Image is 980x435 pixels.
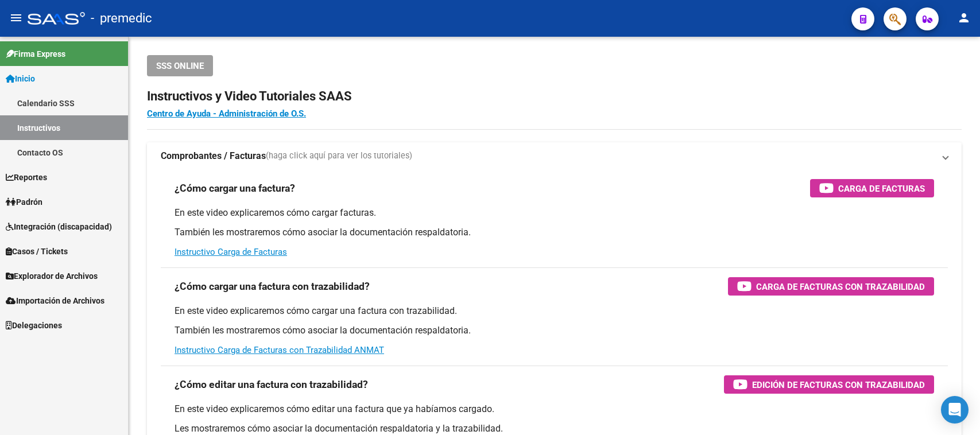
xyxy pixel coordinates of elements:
[6,319,62,332] span: Delegaciones
[6,72,35,85] span: Inicio
[91,6,152,31] span: - premedic
[175,226,934,239] p: También les mostraremos cómo asociar la documentación respaldatoria.
[175,376,368,393] h3: ¿Cómo editar una factura con trazabilidad?
[147,86,962,107] h2: Instructivos y Video Tutoriales SAAS
[161,150,266,162] strong: Comprobantes / Facturas
[175,324,934,337] p: También les mostraremos cómo asociar la documentación respaldatoria.
[175,345,384,355] a: Instructivo Carga de Facturas con Trazabilidad ANMAT
[838,181,925,196] span: Carga de Facturas
[6,270,98,282] span: Explorador de Archivos
[752,378,925,392] span: Edición de Facturas con Trazabilidad
[175,305,934,317] p: En este video explicaremos cómo cargar una factura con trazabilidad.
[9,11,23,25] mat-icon: menu
[147,108,306,119] a: Centro de Ayuda - Administración de O.S.
[175,207,934,219] p: En este video explicaremos cómo cargar facturas.
[147,142,962,170] mat-expansion-panel-header: Comprobantes / Facturas(haga click aquí para ver los tutoriales)
[724,375,934,394] button: Edición de Facturas con Trazabilidad
[147,55,213,76] button: SSS ONLINE
[728,277,934,296] button: Carga de Facturas con Trazabilidad
[810,179,934,197] button: Carga de Facturas
[175,403,934,415] p: En este video explicaremos cómo editar una factura que ya habíamos cargado.
[941,396,969,424] div: Open Intercom Messenger
[6,294,104,307] span: Importación de Archivos
[266,150,412,162] span: (haga click aquí para ver los tutoriales)
[6,245,68,258] span: Casos / Tickets
[175,422,934,435] p: Les mostraremos cómo asociar la documentación respaldatoria y la trazabilidad.
[957,11,971,25] mat-icon: person
[756,279,925,294] span: Carga de Facturas con Trazabilidad
[175,278,370,294] h3: ¿Cómo cargar una factura con trazabilidad?
[6,220,112,233] span: Integración (discapacidad)
[6,48,65,60] span: Firma Express
[6,196,42,208] span: Padrón
[175,180,295,196] h3: ¿Cómo cargar una factura?
[175,247,287,257] a: Instructivo Carga de Facturas
[6,171,47,184] span: Reportes
[156,61,204,71] span: SSS ONLINE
